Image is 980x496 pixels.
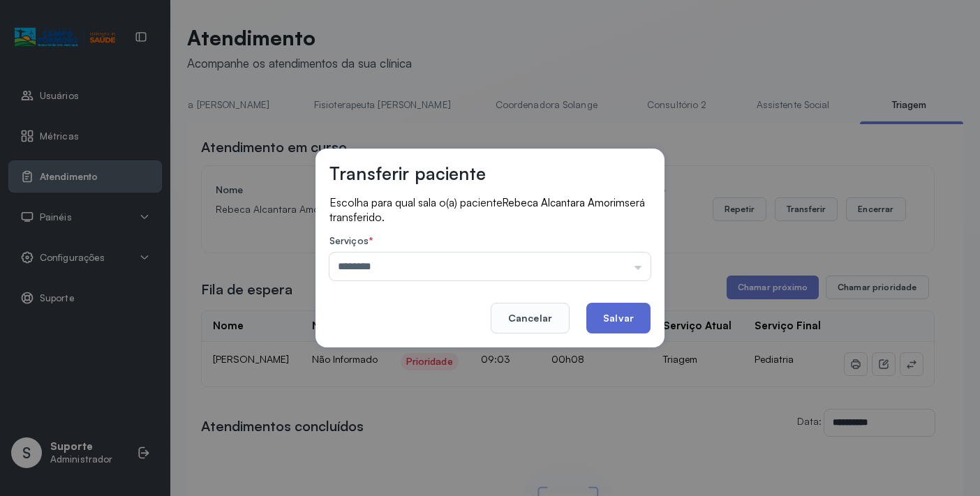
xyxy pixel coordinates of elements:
[586,303,651,333] button: Salvar
[329,234,369,246] span: Serviços
[329,163,486,184] h3: Transferir paciente
[503,196,625,209] span: Rebeca Alcantara Amorim
[491,303,570,333] button: Cancelar
[329,195,651,224] p: Escolha para qual sala o(a) paciente será transferido.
